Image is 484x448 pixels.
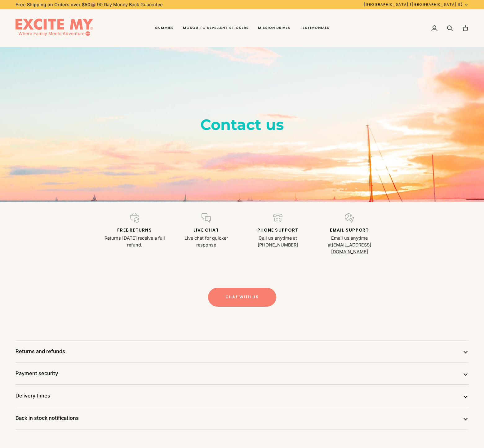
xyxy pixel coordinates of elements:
p: Phone Support [246,227,310,234]
img: EXCITE MY® [16,19,93,38]
button: Returns and refunds [16,340,468,362]
strong: Free Shipping on Orders over $50 [16,2,90,7]
a: Mission Driven [253,9,295,47]
p: Live Chat [174,227,238,234]
p: Email us anytime at [317,235,382,255]
a: Mosquito Repellent Stickers [178,9,253,47]
a: Testimonials [295,9,334,47]
span: Mosquito Repellent Stickers [183,25,249,30]
a: [EMAIL_ADDRESS][DOMAIN_NAME] [331,242,371,254]
button: Payment security [16,362,468,384]
span: Testimonials [300,25,329,30]
p: Free returns [103,227,167,234]
p: Returns [DATE] receive a full refund. [103,235,167,248]
button: [GEOGRAPHIC_DATA] ([GEOGRAPHIC_DATA] $) [359,2,473,7]
button: Back in stock notifications [16,407,468,429]
p: Live chat for quicker response [174,235,238,248]
span: Gummies [155,25,174,30]
button: Chat with Us [208,288,276,306]
button: Delivery times [16,385,468,407]
p: 📦 90 Day Money Back Guarentee [16,1,162,8]
p: Contact us [105,115,378,134]
span: Mission Driven [258,25,291,30]
p: Email Support [317,227,382,234]
p: Call us anytime at [PHONE_NUMBER] [246,235,310,248]
a: Gummies [150,9,178,47]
